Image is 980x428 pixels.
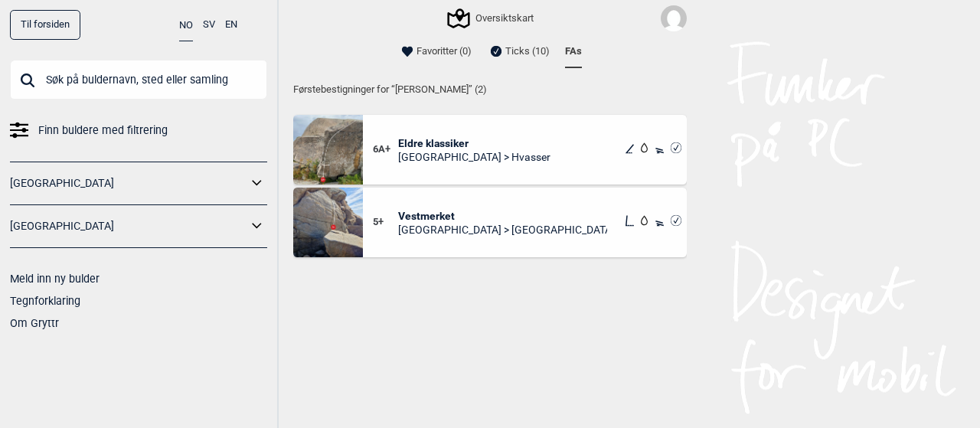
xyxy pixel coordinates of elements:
[373,143,398,156] span: 6A+
[10,172,247,194] a: [GEOGRAPHIC_DATA]
[10,215,247,237] a: [GEOGRAPHIC_DATA]
[293,188,363,257] img: Vestmerket
[398,150,550,164] span: [GEOGRAPHIC_DATA] > Hvasser
[565,36,582,67] li: FAs
[10,119,267,142] a: Finn buldere med filtrering
[373,216,398,229] span: 5+
[487,36,550,67] li: Ticks (10)
[38,119,168,142] span: Finn buldere med filtrering
[10,317,59,329] a: Om Gryttr
[661,5,687,31] img: User fallback1
[449,9,534,28] div: Oversiktskart
[10,273,100,285] a: Meld inn ny bulder
[10,60,267,100] input: Søk på buldernavn, sted eller samling
[293,82,697,97] p: Førstebestigninger for “[PERSON_NAME]” (2)
[398,209,608,223] span: Vestmerket
[203,10,215,40] button: SV
[398,223,608,237] span: [GEOGRAPHIC_DATA] > [GEOGRAPHIC_DATA]
[398,36,472,67] li: Favoritter (0)
[10,10,80,40] a: Til forsiden
[10,295,80,307] a: Tegnforklaring
[179,10,193,41] button: NO
[293,188,687,257] div: Vestmerket5+Vestmerket[GEOGRAPHIC_DATA] > [GEOGRAPHIC_DATA]
[398,136,550,150] span: Eldre klassiker
[293,115,687,185] div: Eldre klassiker 2201126A+Eldre klassiker[GEOGRAPHIC_DATA] > Hvasser
[225,10,237,40] button: EN
[293,115,363,185] img: Eldre klassiker 220112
